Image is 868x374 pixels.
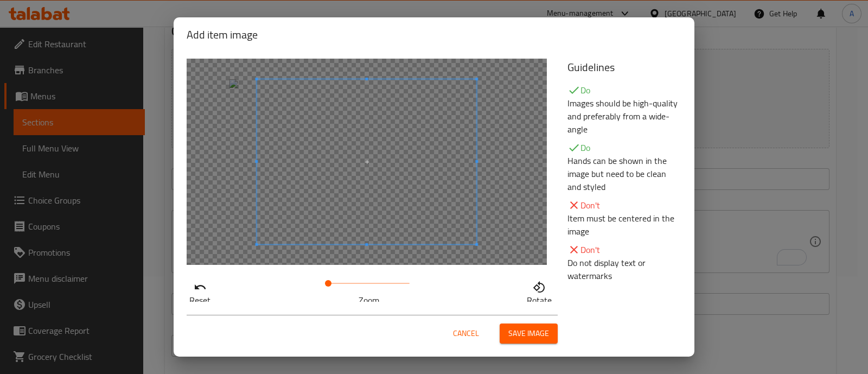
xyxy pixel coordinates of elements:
p: Do [567,141,681,154]
button: Reset [187,278,213,305]
p: Do [567,84,681,97]
button: Rotate [524,278,554,305]
p: Don't [567,199,681,212]
p: Do not display text or watermarks [567,256,681,282]
h2: Add item image [187,26,681,43]
p: Don't [567,243,681,256]
button: Cancel [449,324,483,344]
p: Images should be high-quality and preferably from a wide-angle [567,97,681,136]
span: Cancel [453,327,479,340]
p: Zoom [328,294,410,307]
button: Save image [500,324,558,344]
p: Rotate [527,294,552,307]
p: Hands can be shown in the image but need to be clean and styled [567,154,681,193]
h5: Guidelines [567,59,681,76]
span: Save image [508,327,549,340]
p: Reset [189,294,210,307]
p: Item must be centered in the image [567,212,681,238]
